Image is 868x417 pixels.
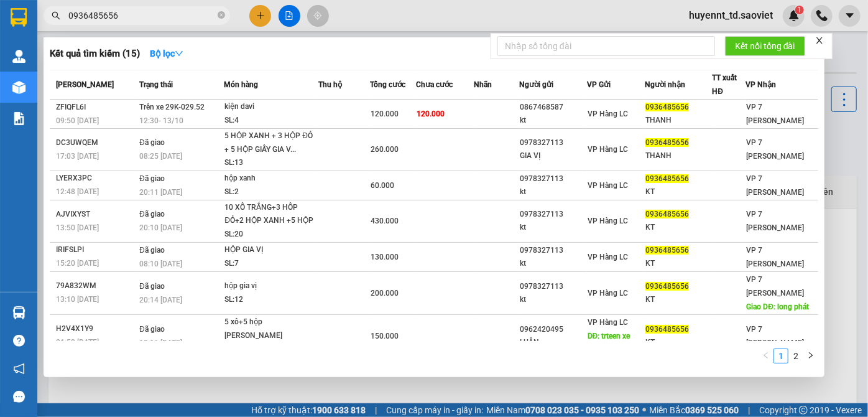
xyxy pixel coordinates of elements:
span: Đã giao [139,174,165,183]
div: KT [645,221,711,234]
div: kt [520,114,586,127]
span: Trên xe 29K-029.52 [139,103,205,111]
div: LYERX3PC [56,172,136,185]
div: 5 xô+5 hộp [PERSON_NAME] [224,316,318,342]
h3: Kết quả tìm kiếm ( 15 ) [50,47,140,60]
a: 1 [774,349,788,363]
span: 20:11 [DATE] [139,188,182,197]
span: Kết nối tổng đài [735,39,795,53]
span: Tổng cước [371,80,406,89]
span: close-circle [218,10,225,22]
div: 79A832WM [56,279,136,293]
span: 13:10 [DATE] [56,295,99,304]
span: Trạng thái [139,80,173,89]
span: Chưa cước [416,80,453,89]
div: SL: 7 [224,257,318,271]
span: VP Hàng LC [588,145,628,154]
span: VP 7 [PERSON_NAME] [746,246,804,268]
span: 200.000 [371,289,399,298]
li: Next Page [803,349,818,363]
div: DC3UWQEM [56,136,136,149]
li: Previous Page [759,349,773,363]
button: left [759,349,773,363]
span: 130.000 [371,253,399,261]
span: Đã giao [139,282,165,291]
span: 60.000 [371,181,395,190]
span: VP 7 [PERSON_NAME] [746,103,804,125]
div: KT [645,257,711,270]
span: 0936485656 [645,210,689,218]
span: left [762,352,770,359]
span: 09:50 [DATE] [56,116,99,125]
li: 2 [788,349,803,363]
div: GIA VỊ [520,149,586,162]
input: Tìm tên, số ĐT hoặc mã đơn [68,9,215,22]
div: AJVIXYST [56,208,136,221]
span: 0936485656 [645,138,689,147]
span: VP 7 [PERSON_NAME] [746,174,804,197]
span: VP 7 [PERSON_NAME] [746,275,804,298]
div: 0978327113 [520,208,586,221]
span: VP Hàng LC [588,289,628,298]
div: 0978327113 [520,280,586,293]
span: 430.000 [371,217,399,225]
span: [PERSON_NAME] [56,80,114,89]
span: DĐ: trteen xe 773 [588,332,630,354]
span: search [52,11,60,20]
span: 0936485656 [645,325,689,334]
div: kt [520,257,586,270]
div: SL: 2 [224,185,318,199]
img: logo-vxr [11,8,27,27]
li: 1 [773,349,788,363]
span: question-circle [13,335,25,347]
span: Đã giao [139,138,165,147]
span: message [13,391,25,403]
input: Nhập số tổng đài [497,36,715,56]
span: 150.000 [371,332,399,340]
div: SL: 4 [224,114,318,128]
span: VP Hàng LC [588,253,628,261]
span: VP Gửi [587,80,611,89]
span: Giao DĐ: long phát [746,302,809,311]
span: 120.000 [417,110,445,118]
div: 0978327113 [520,172,586,185]
span: VP Hàng LC [588,110,628,118]
span: 0936485656 [645,282,689,291]
div: THANH [645,114,711,127]
div: SL: 13 [224,156,318,170]
span: TT xuất HĐ [713,73,737,96]
div: IRIFSLPI [56,243,136,256]
div: SL: 12 [224,293,318,307]
div: KT [645,185,711,199]
div: 10 XÔ TRẮNG+3 HÔP ĐỎ+2 HỘP XANH +5 HỘP [224,201,318,228]
span: Món hàng [224,80,258,89]
span: VP Hàng LC [588,318,628,327]
span: notification [13,363,25,375]
img: solution-icon [12,112,25,125]
div: kt [520,185,586,199]
div: 0978327113 [520,136,586,149]
span: 12:30 - 13/10 [139,116,183,125]
button: Kết nối tổng đài [725,36,805,56]
img: warehouse-icon [12,50,25,63]
span: Người nhận [645,80,685,89]
span: 08:10 [DATE] [139,260,182,268]
span: right [807,352,815,359]
span: Đã giao [139,246,165,255]
span: VP 7 [PERSON_NAME] [746,138,804,161]
button: Bộ lọcdown [140,44,193,63]
strong: Bộ lọc [150,49,183,59]
img: warehouse-icon [12,81,25,94]
div: kt [520,221,586,234]
span: 120.000 [371,110,399,118]
span: 13:50 [DATE] [56,223,99,232]
span: close [815,36,824,45]
div: 0978327113 [520,244,586,257]
div: kt [520,293,586,306]
span: 20:10 [DATE] [139,223,182,232]
div: KT [645,293,711,306]
span: Thu hộ [318,80,342,89]
span: 12:48 [DATE] [56,187,99,196]
div: kiện davi [224,100,318,114]
div: 5 HỘP XANH + 3 HỘP ĐỎ + 5 HỘP GIẤY GIA V... [224,129,318,156]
